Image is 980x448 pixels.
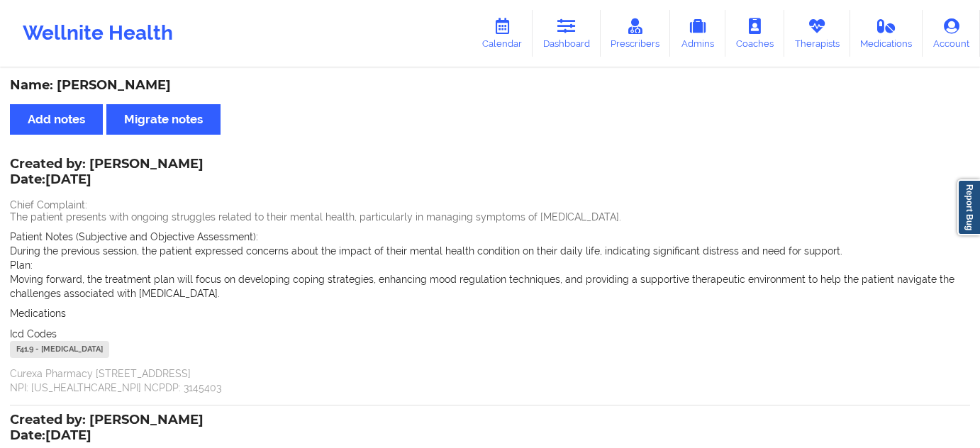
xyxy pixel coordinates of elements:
[10,341,109,358] div: F41.9 - [MEDICAL_DATA]
[10,259,33,271] span: Plan:
[10,413,204,445] div: Created by: [PERSON_NAME]
[725,10,784,57] a: Coaches
[670,10,725,57] a: Admins
[10,244,970,258] p: During the previous session, the patient expressed concerns about the impact of their mental heal...
[10,199,87,211] span: Chief Complaint:
[10,77,970,94] div: Name: [PERSON_NAME]
[10,157,204,189] div: Created by: [PERSON_NAME]
[533,10,601,57] a: Dashboard
[10,427,204,445] p: Date: [DATE]
[850,10,923,57] a: Medications
[10,366,970,395] p: Curexa Pharmacy [STREET_ADDRESS] NPI: [US_HEALTHCARE_NPI] NCPDP: 3145403
[10,171,204,189] p: Date: [DATE]
[10,272,970,301] p: Moving forward, the treatment plan will focus on developing coping strategies, enhancing mood reg...
[10,210,970,224] p: The patient presents with ongoing struggles related to their mental health, particularly in manag...
[472,10,533,57] a: Calendar
[923,10,980,57] a: Account
[106,104,221,135] button: Migrate notes
[10,104,103,135] button: Add notes
[784,10,850,57] a: Therapists
[601,10,671,57] a: Prescribers
[10,328,57,340] span: Icd Codes
[10,308,66,319] span: Medications
[957,179,980,235] a: Report Bug
[10,231,258,242] span: Patient Notes (Subjective and Objective Assessment):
